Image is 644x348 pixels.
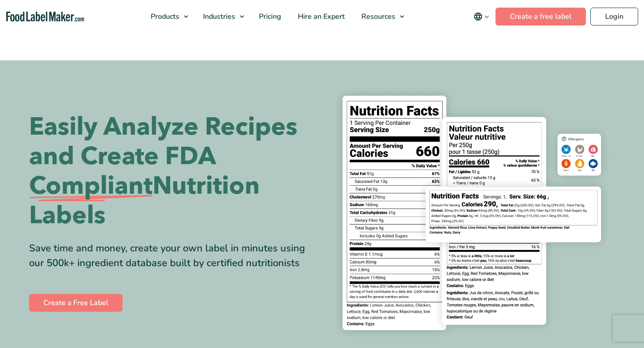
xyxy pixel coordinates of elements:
[29,294,123,312] a: Create a Free Label
[256,12,282,21] span: Pricing
[148,12,180,21] span: Products
[200,12,236,21] span: Industries
[29,112,315,230] h1: Easily Analyze Recipes and Create FDA Nutrition Labels
[29,171,153,201] span: Compliant
[359,12,396,21] span: Resources
[590,8,638,25] a: Login
[29,241,315,271] div: Save time and money, create your own label in minutes using our 500k+ ingredient database built b...
[295,12,346,21] span: Hire an Expert
[496,8,586,25] a: Create a free label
